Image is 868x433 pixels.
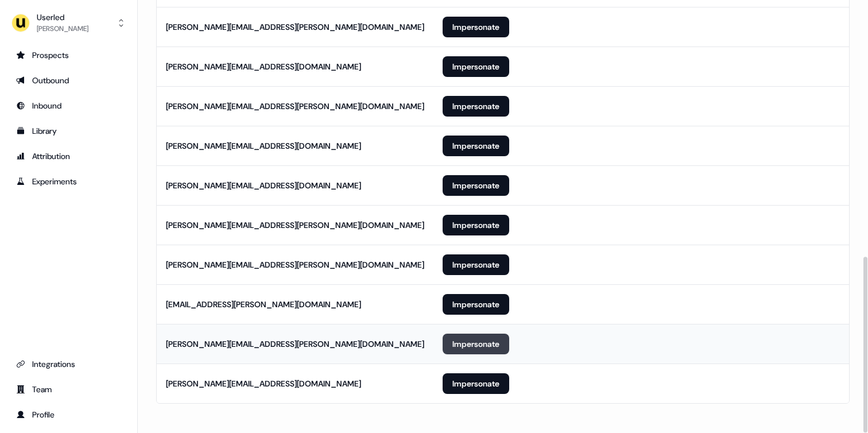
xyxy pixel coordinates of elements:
[16,100,121,111] div: Inbound
[166,338,424,350] div: [PERSON_NAME][EMAIL_ADDRESS][PERSON_NAME][DOMAIN_NAME]
[443,136,509,156] button: Impersonate
[166,219,424,231] div: [PERSON_NAME][EMAIL_ADDRESS][PERSON_NAME][DOMAIN_NAME]
[9,71,128,90] a: Go to outbound experience
[443,254,509,275] button: Impersonate
[443,373,509,394] button: Impersonate
[16,384,121,395] div: Team
[16,409,121,420] div: Profile
[443,17,509,37] button: Impersonate
[9,380,128,399] a: Go to team
[9,147,128,165] a: Go to attribution
[166,21,424,33] div: [PERSON_NAME][EMAIL_ADDRESS][PERSON_NAME][DOMAIN_NAME]
[166,140,361,152] div: [PERSON_NAME][EMAIL_ADDRESS][DOMAIN_NAME]
[443,175,509,196] button: Impersonate
[37,23,88,34] div: [PERSON_NAME]
[166,61,361,72] div: [PERSON_NAME][EMAIL_ADDRESS][DOMAIN_NAME]
[443,56,509,77] button: Impersonate
[9,46,128,64] a: Go to prospects
[443,215,509,235] button: Impersonate
[9,405,128,424] a: Go to profile
[16,150,121,162] div: Attribution
[16,125,121,137] div: Library
[9,9,128,37] button: Userled[PERSON_NAME]
[443,294,509,315] button: Impersonate
[16,49,121,61] div: Prospects
[9,96,128,115] a: Go to Inbound
[166,100,424,112] div: [PERSON_NAME][EMAIL_ADDRESS][PERSON_NAME][DOMAIN_NAME]
[16,358,121,370] div: Integrations
[9,355,128,373] a: Go to integrations
[16,176,121,187] div: Experiments
[166,180,361,191] div: [PERSON_NAME][EMAIL_ADDRESS][DOMAIN_NAME]
[37,11,88,23] div: Userled
[166,299,361,310] div: [EMAIL_ADDRESS][PERSON_NAME][DOMAIN_NAME]
[443,96,509,117] button: Impersonate
[166,259,424,270] div: [PERSON_NAME][EMAIL_ADDRESS][PERSON_NAME][DOMAIN_NAME]
[443,334,509,354] button: Impersonate
[9,172,128,191] a: Go to experiments
[16,75,121,86] div: Outbound
[166,378,361,389] div: [PERSON_NAME][EMAIL_ADDRESS][DOMAIN_NAME]
[9,122,128,140] a: Go to templates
